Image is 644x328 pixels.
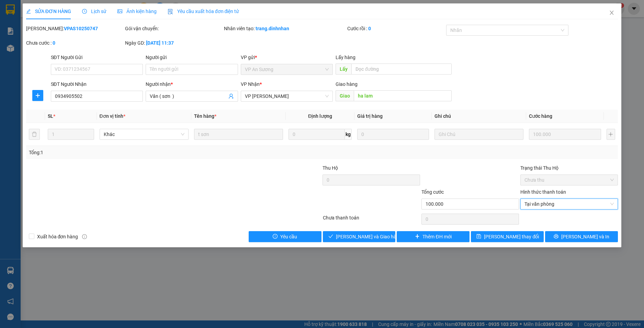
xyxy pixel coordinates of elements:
[484,233,539,240] span: [PERSON_NAME] thay đổi
[26,25,124,32] div: [PERSON_NAME]:
[308,113,332,119] span: Định lượng
[354,90,452,101] input: Dọc đường
[34,233,81,240] span: Xuất hóa đơn hàng
[422,233,451,240] span: Thêm ĐH mới
[26,9,71,14] span: SỬA ĐƠN HÀNG
[29,129,40,140] button: delete
[53,40,55,46] b: 0
[607,129,615,140] button: plus
[245,91,329,101] span: VP Hà Lam
[336,55,355,60] span: Lấy hàng
[520,189,566,195] label: Hình thức thanh toán
[33,93,43,98] span: plus
[256,26,289,31] b: trang.dinhnhan
[168,9,239,14] span: Yêu cầu xuất hóa đơn điện tử
[26,9,31,14] span: edit
[357,129,429,140] input: 0
[104,129,184,139] span: Khác
[48,113,53,119] span: SL
[280,233,297,240] span: Yêu cầu
[241,54,333,61] div: VP gửi
[64,26,98,31] b: VPAS10250747
[434,129,523,140] input: Ghi Chú
[529,113,552,119] span: Cước hàng
[82,234,87,239] span: info-circle
[336,90,354,101] span: Giao
[476,234,481,239] span: save
[249,231,321,242] button: exclamation-circleYêu cầu
[117,9,157,14] span: Ảnh kiện hàng
[336,81,358,87] span: Giao hàng
[368,26,371,31] b: 0
[347,25,445,32] div: Cước rồi :
[29,149,249,156] div: Tổng: 1
[228,93,234,99] span: user-add
[117,9,122,14] span: picture
[357,113,383,119] span: Giá trị hàng
[51,80,143,88] div: SĐT Người Nhận
[323,165,338,171] span: Thu Hộ
[524,199,614,209] span: Tại văn phòng
[421,189,444,195] span: Tổng cước
[336,233,402,240] span: [PERSON_NAME] và Giao hàng
[602,3,621,23] button: Close
[351,64,452,75] input: Dọc đường
[168,9,173,14] img: icon
[194,113,216,119] span: Tên hàng
[328,234,333,239] span: check
[397,231,470,242] button: plusThêm ĐH mới
[415,234,420,239] span: plus
[146,54,238,61] div: Người gửi
[554,234,558,239] span: printer
[82,9,87,14] span: clock-circle
[323,231,396,242] button: check[PERSON_NAME] và Giao hàng
[146,40,174,46] b: [DATE] 11:37
[432,110,526,123] th: Ghi chú
[32,90,43,101] button: plus
[241,81,260,87] span: VP Nhận
[26,39,124,47] div: Chưa cước :
[51,54,143,61] div: SĐT Người Gửi
[471,231,544,242] button: save[PERSON_NAME] thay đổi
[125,39,223,47] div: Ngày GD:
[100,113,125,119] span: Đơn vị tính
[224,25,346,32] div: Nhân viên tạo:
[322,214,421,226] div: Chưa thanh toán
[125,25,223,32] div: Gói vận chuyển:
[561,233,609,240] span: [PERSON_NAME] và In
[194,129,283,140] input: VD: Bàn, Ghế
[545,231,618,242] button: printer[PERSON_NAME] và In
[245,64,329,75] span: VP An Sương
[336,64,351,75] span: Lấy
[82,9,106,14] span: Lịch sử
[520,164,618,172] div: Trạng thái Thu Hộ
[529,129,601,140] input: 0
[524,175,614,185] span: Chưa thu
[345,129,352,140] span: kg
[146,80,238,88] div: Người nhận
[273,234,278,239] span: exclamation-circle
[609,10,614,15] span: close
